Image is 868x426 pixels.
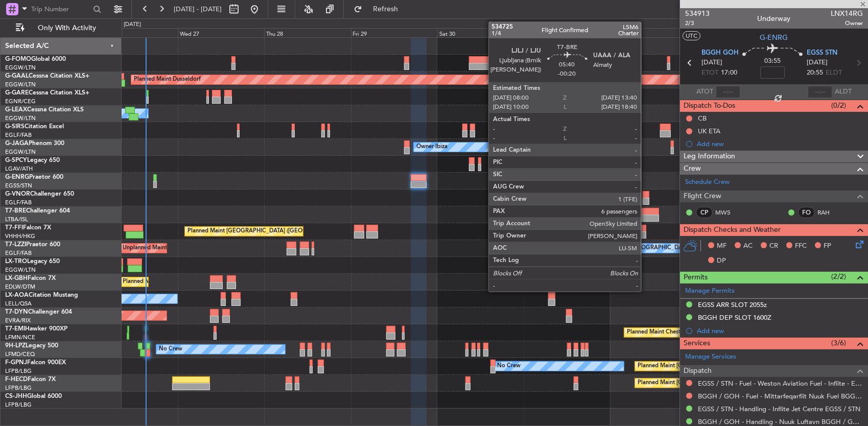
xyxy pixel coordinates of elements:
span: 2/3 [685,19,710,28]
span: (0/2) [831,100,846,111]
div: Sun 31 [524,28,610,37]
div: Owner [GEOGRAPHIC_DATA] ([GEOGRAPHIC_DATA]) [613,241,754,256]
a: T7-LZZIPraetor 600 [5,242,60,248]
span: FP [824,241,831,251]
span: T7-EMI [5,326,25,332]
a: Schedule Crew [685,177,730,187]
span: [DATE] [701,58,722,68]
span: 534913 [685,8,710,19]
span: EGSS STN [807,48,837,58]
div: Thu 28 [264,28,350,37]
span: FFC [795,241,807,251]
a: LX-TROLegacy 650 [5,258,60,265]
a: Manage Permits [685,286,735,296]
div: Mon 1 [610,28,696,37]
span: Leg Information [684,151,735,162]
a: EGLF/FAB [5,199,32,206]
span: G-SIRS [5,124,25,130]
span: CR [769,241,778,251]
span: 03:55 [764,56,781,66]
span: Refresh [364,6,407,13]
span: Dispatch To-Dos [684,100,735,112]
span: ELDT [826,68,842,78]
div: [DATE] [124,20,141,29]
div: [DATE] [612,20,629,29]
a: T7-EMIHawker 900XP [5,326,67,332]
input: Trip Number [31,2,90,17]
span: T7-LZZI [5,242,26,248]
span: DP [717,256,726,266]
a: G-FOMOGlobal 6000 [5,56,66,62]
a: 9H-LPZLegacy 500 [5,343,58,349]
span: Flight Crew [684,191,721,202]
a: VHHH/HKG [5,232,35,240]
a: EVRA/RIX [5,317,31,324]
button: Only With Activity [11,20,111,36]
a: EGSS / STN - Fuel - Weston Aviation Fuel - Inflite - EGSS / STN [698,379,863,388]
div: Fri 29 [351,28,437,37]
button: UTC [683,31,700,40]
a: LFPB/LBG [5,384,32,392]
div: CB [698,114,707,123]
div: Owner Ibiza [416,139,448,155]
span: Dispatch [684,365,712,377]
a: LFPB/LBG [5,401,32,409]
div: FO [798,207,815,218]
a: EGLF/FAB [5,249,32,257]
span: ATOT [696,87,713,97]
div: Planned Maint Nice ([GEOGRAPHIC_DATA]) [123,274,237,290]
a: EGLF/FAB [5,131,32,139]
span: G-FOMO [5,56,31,62]
a: BGGH / GOH - Handling - Nuuk Luftavn BGGH / GOH [698,417,863,426]
span: G-JAGA [5,140,29,147]
span: T7-BRE [5,208,26,214]
div: BGGH DEP SLOT 1600Z [698,313,771,322]
a: BGGH / GOH - Fuel - Mittarfeqarfiit Nuuk Fuel BGGH / GOH [698,392,863,400]
a: LX-AOACitation Mustang [5,292,78,298]
div: Planned Maint Dusseldorf [134,72,201,87]
div: Planned Maint Chester [627,325,686,340]
a: T7-FFIFalcon 7X [5,225,51,231]
span: 9H-LPZ [5,343,26,349]
div: EGSS ARR SLOT 2055z [698,300,767,309]
a: EGSS/STN [5,182,32,190]
span: G-GARE [5,90,29,96]
span: (3/6) [831,338,846,348]
span: Owner [831,19,863,28]
span: CS-JHH [5,393,27,399]
span: T7-FFI [5,225,23,231]
span: Crew [684,163,701,175]
span: G-VNOR [5,191,30,197]
span: T7-DYN [5,309,28,315]
a: RAH [817,208,840,217]
a: G-SIRSCitation Excel [5,124,64,130]
span: BGGH GOH [701,48,739,58]
a: F-GPNJFalcon 900EX [5,360,66,366]
a: G-GAALCessna Citation XLS+ [5,73,89,79]
div: UK ETA [698,127,720,135]
div: Tue 26 [91,28,178,37]
span: G-GAAL [5,73,29,79]
span: LNX14RG [831,8,863,19]
span: ETOT [701,68,718,78]
div: Wed 27 [178,28,264,37]
span: G-SPCY [5,157,27,163]
a: G-LEAXCessna Citation XLS [5,107,84,113]
a: EGGW/LTN [5,114,36,122]
a: LX-GBHFalcon 7X [5,275,56,281]
div: Unplanned Maint [GEOGRAPHIC_DATA] ([GEOGRAPHIC_DATA]) [123,241,291,256]
a: T7-BREChallenger 604 [5,208,70,214]
div: Add new [697,139,863,148]
div: Planned Maint [GEOGRAPHIC_DATA] ([GEOGRAPHIC_DATA] Intl) [187,224,358,239]
span: F-GPNJ [5,360,27,366]
span: Services [684,338,710,349]
button: Refresh [349,1,410,17]
a: G-GARECessna Citation XLS+ [5,90,89,96]
span: Permits [684,272,708,283]
a: Manage Services [685,352,736,362]
a: EGSS / STN - Handling - Inflite Jet Centre EGSS / STN [698,405,860,413]
a: EGGW/LTN [5,81,36,88]
a: EGGW/LTN [5,266,36,274]
div: Planned Maint [GEOGRAPHIC_DATA] ([GEOGRAPHIC_DATA]) [638,359,799,374]
div: Planned Maint [GEOGRAPHIC_DATA] ([GEOGRAPHIC_DATA]) [638,375,799,391]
